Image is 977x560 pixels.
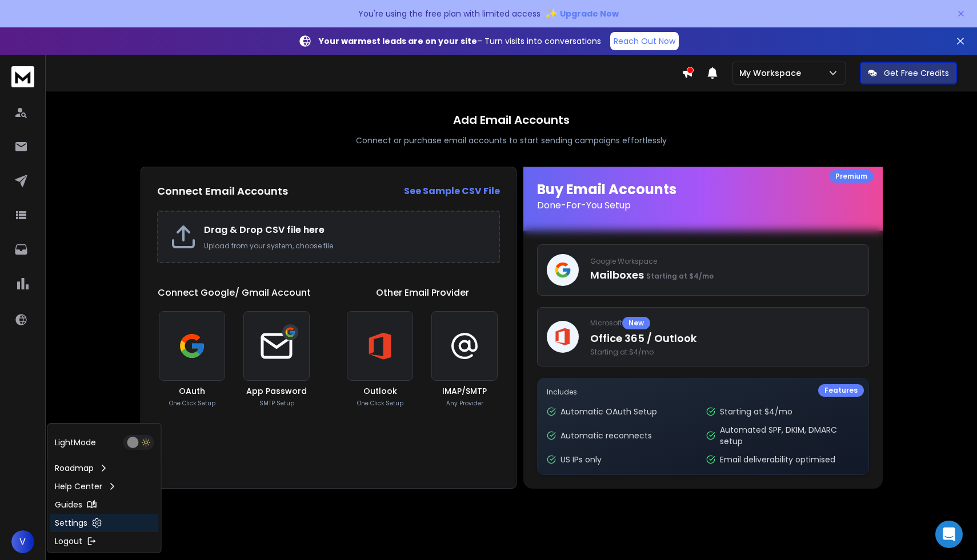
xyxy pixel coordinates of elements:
[446,399,483,408] p: Any Provider
[442,385,487,397] h3: IMAP/SMTP
[204,241,487,251] p: Upload from your system, choose file
[590,267,859,283] p: Mailboxes
[590,317,859,329] p: Microsoft
[55,517,87,529] p: Settings
[720,406,792,417] p: Starting at $4/mo
[610,32,679,50] a: Reach Out Now
[179,385,205,397] h3: OAuth
[560,430,652,441] p: Automatic reconnects
[622,317,650,329] div: New
[319,35,477,47] strong: Your warmest leads are on your site
[376,286,469,300] h1: Other Email Provider
[55,437,96,448] p: Light Mode
[259,399,294,408] p: SMTP Setup
[829,170,874,183] div: Premium
[157,183,288,199] h2: Connect Email Accounts
[11,66,34,87] img: logo
[319,35,601,47] p: – Turn visits into conversations
[614,35,675,47] p: Reach Out Now
[169,399,215,408] p: One Click Setup
[537,199,869,212] p: Done-For-You Setup
[55,462,94,474] p: Roadmap
[739,67,806,79] p: My Workspace
[55,481,102,492] p: Help Center
[50,477,159,495] a: Help Center
[590,257,859,266] p: Google Workspace
[11,530,34,553] button: V
[356,135,667,146] p: Connect or purchase email accounts to start sending campaigns effortlessly
[50,514,159,532] a: Settings
[55,535,82,547] p: Logout
[560,406,657,417] p: Automatic OAuth Setup
[560,454,602,465] p: US IPs only
[545,6,558,22] span: ✨
[246,385,307,397] h3: App Password
[158,286,311,300] h1: Connect Google/ Gmail Account
[358,8,540,19] p: You're using the free plan with limited access
[204,223,487,237] h2: Drag & Drop CSV file here
[50,495,159,514] a: Guides
[720,424,859,447] p: Automated SPF, DKIM, DMARC setup
[357,399,403,408] p: One Click Setup
[590,331,859,347] p: Office 365 / Outlook
[545,2,619,25] button: ✨Upgrade Now
[404,184,500,198] a: See Sample CSV File
[646,271,714,281] span: Starting at $4/mo
[547,388,859,397] p: Includes
[55,499,82,510] p: Guides
[560,8,619,19] span: Upgrade Now
[363,385,397,397] h3: Outlook
[50,459,159,477] a: Roadmap
[860,62,957,84] button: Get Free Credits
[453,112,570,128] h1: Add Email Accounts
[537,180,869,212] h1: Buy Email Accounts
[720,454,835,465] p: Email deliverability optimised
[935,521,963,548] div: Open Intercom Messenger
[590,348,859,357] span: Starting at $4/mo
[818,384,864,397] div: Features
[404,184,500,198] strong: See Sample CSV File
[884,67,949,79] p: Get Free Credits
